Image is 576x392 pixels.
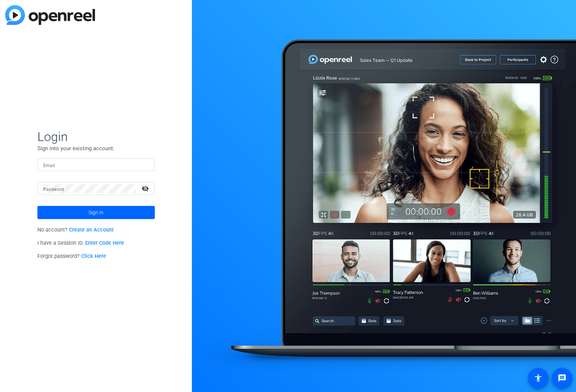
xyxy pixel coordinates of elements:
[88,203,103,222] span: Sign in
[69,227,114,233] a: Create an Account
[137,183,155,194] mat-icon: visibility_off
[37,253,106,259] span: Forgot password?
[37,240,124,246] span: I have a Session ID.
[43,160,149,169] input: Enter Email Address
[37,129,155,144] span: Login
[5,5,95,25] img: blue-gradient.svg
[81,253,106,259] a: Click Here
[37,227,114,233] span: No account?
[37,144,155,152] p: Sign into your existing account.
[534,374,543,382] mat-icon: accessibility
[558,374,566,382] mat-icon: message
[37,206,155,219] button: Sign in
[85,240,124,246] a: Enter Code Here
[43,187,64,192] mat-label: Password
[43,163,55,168] mat-label: Email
